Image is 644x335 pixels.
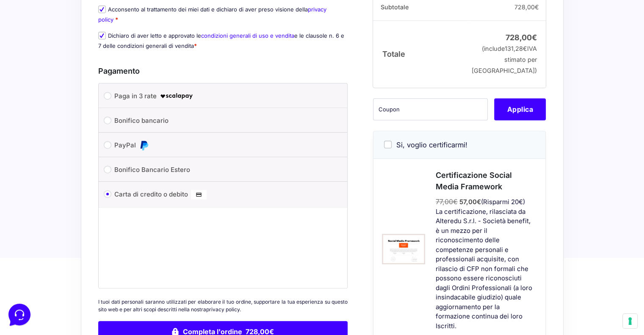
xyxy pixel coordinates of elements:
[144,47,156,55] p: 1 g fa
[523,45,527,52] span: €
[7,7,142,20] h2: Ciao da Marketers 👋
[114,114,329,127] label: Bonifico bancario
[98,6,106,13] input: Acconsento al trattamento dei miei dati e dichiaro di aver preso visione dellaprivacy policy
[514,3,539,11] bdi: 728,00
[105,214,337,280] iframe: Casella di inserimento pagamento sicuro con carta
[59,257,111,277] button: Messaggi
[425,197,545,331] div: (Risparmi 20€) La certificazione, rilasciata da Alteredu S.r.l. - Società benefit, è un mezzo per...
[373,21,467,88] th: Totale
[396,141,467,149] span: Si, voglio certificarmi!
[98,65,348,77] h3: Pagamento
[75,34,156,41] a: [DEMOGRAPHIC_DATA] tutto
[25,269,40,277] p: Home
[505,45,527,52] span: 131,28
[472,45,537,74] small: (include IVA stimato per [GEOGRAPHIC_DATA])
[160,91,193,101] img: scalapay-logo-black.png
[191,189,207,199] img: Carta di credito o debito
[436,171,512,191] span: Certificazione Social Media Framework
[534,3,539,11] span: €
[114,90,329,102] label: Paga in 3 rate
[477,198,481,206] span: €
[459,198,481,206] span: 57,00
[373,98,488,120] input: Coupon
[36,58,138,66] p: Ciao 🙂 Se hai qualche domanda siamo qui per aiutarti!
[7,302,32,327] iframe: Customerly Messenger Launcher
[98,32,344,49] label: Dichiaro di aver letto e approvato le e le clausole n. 6 e 7 delle condizioni generali di vendita
[436,198,458,206] span: 77,00
[206,306,240,313] a: privacy policy
[532,33,537,42] span: €
[55,78,125,85] span: Inizia una conversazione
[7,257,59,277] button: Home
[111,257,163,277] button: Aiuto
[494,98,546,120] button: Applica
[73,269,96,277] p: Messaggi
[14,107,66,114] span: Trova una risposta
[90,107,156,114] a: Apri Centro Assistenza
[19,125,138,133] input: Cerca un articolo...
[623,314,637,328] button: Le tue preferenze relative al consenso per le tecnologie di tracciamento
[130,269,143,277] p: Aiuto
[14,48,30,65] img: dark
[98,6,326,22] a: privacy policy
[373,234,425,264] img: badge-300x212.png
[36,47,138,56] span: [PERSON_NAME]
[114,139,329,152] label: PayPal
[139,140,149,150] img: PayPal
[98,298,348,313] p: I tuoi dati personali saranno utilizzati per elaborare il tuo ordine, supportare la tua esperienz...
[453,198,458,206] span: €
[98,32,106,39] input: Dichiaro di aver letto e approvato lecondizioni generali di uso e venditae le clausole n. 6 e 7 d...
[201,32,294,39] a: condizioni generali di uso e vendita
[98,6,326,22] label: Acconsento al trattamento dei miei dati e dichiaro di aver preso visione della
[384,141,392,149] input: Si, voglio certificarmi!
[14,73,156,90] button: Inizia una conversazione
[114,188,329,201] label: Carta di credito o debito
[14,34,72,41] span: Le tue conversazioni
[506,33,537,42] bdi: 728,00
[10,44,159,69] a: [PERSON_NAME]Ciao 🙂 Se hai qualche domanda siamo qui per aiutarti!1 g fa
[114,163,329,176] label: Bonifico Bancario Estero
